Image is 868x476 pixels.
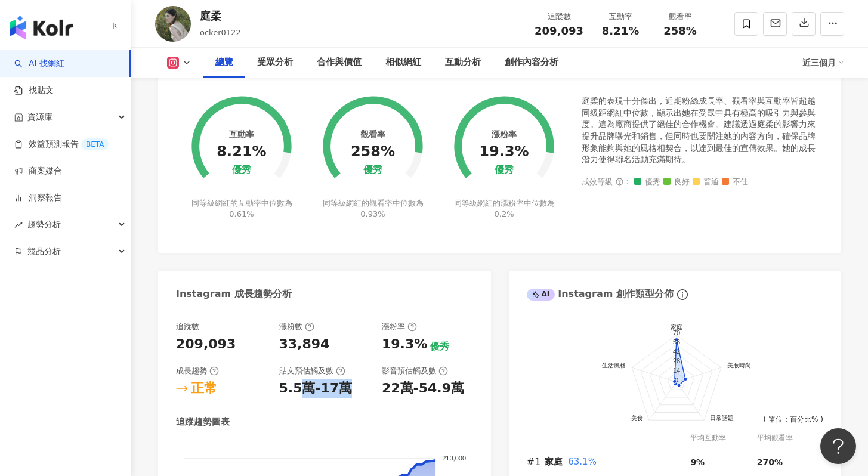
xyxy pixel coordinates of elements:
div: 追蹤數 [535,11,583,23]
text: 56 [672,338,679,345]
a: 效益預測報告BETA [14,138,109,150]
text: 28 [672,357,679,364]
a: 商案媒合 [14,165,62,177]
a: 找貼文 [14,85,54,97]
text: 42 [672,348,679,355]
div: 平均觀看率 [757,432,823,444]
span: 258% [663,25,697,37]
span: 9% [690,458,705,467]
div: 合作與價值 [317,55,362,70]
tspan: 210,000 [442,454,466,461]
div: 優秀 [232,165,251,176]
div: 8.21% [217,144,266,160]
span: ocker0122 [200,28,241,37]
text: 家庭 [671,323,682,330]
div: 5.5萬-17萬 [279,379,353,398]
text: 日常話題 [710,415,734,421]
div: 受眾分析 [257,55,293,70]
span: 良好 [663,178,690,187]
div: 同等級網紅的互動率中位數為 [190,198,294,220]
div: 優秀 [363,165,382,176]
text: 14 [672,366,679,373]
div: 庭柔 [200,8,241,23]
div: 19.3% [479,144,529,160]
div: Instagram 成長趨勢分析 [176,288,292,301]
span: 0.93% [360,209,385,218]
span: 63.1% [568,456,597,467]
div: 成長趨勢 [176,366,219,376]
div: 互動率 [598,11,643,23]
div: 漲粉率 [382,322,417,332]
img: logo [10,16,73,39]
div: 影音預估觸及數 [382,366,448,376]
div: AI [527,289,555,301]
div: 同等級網紅的觀看率中位數為 [321,198,425,220]
div: 創作內容分析 [505,55,558,70]
img: KOL Avatar [155,6,191,42]
div: 貼文預估觸及數 [279,366,345,376]
text: 生活風格 [602,362,626,369]
div: 漲粉數 [279,322,314,332]
div: 優秀 [430,340,449,353]
div: 庭柔的表現十分傑出，近期粉絲成長率、觀看率與互動率皆超越同級距網紅中位數，顯示出她在受眾中具有極高的吸引力與參與度。這為廠商提供了絕佳的合作機會。建議透過庭柔的影響力來提升品牌曝光和銷售，但同時... [582,95,823,166]
span: 趨勢分析 [27,211,61,238]
div: 近三個月 [802,53,844,72]
div: 22萬-54.9萬 [382,379,464,398]
span: 209,093 [535,24,583,37]
text: 70 [672,329,679,336]
div: 正常 [191,379,217,398]
a: 洞察報告 [14,192,62,204]
div: 追蹤數 [176,322,199,332]
div: 總覽 [215,55,233,70]
span: rise [14,221,23,229]
span: 0.61% [229,209,254,218]
div: 19.3% [382,335,427,354]
iframe: Help Scout Beacon - Open [820,428,856,464]
text: 美食 [631,415,642,421]
div: Instagram 創作類型分佈 [527,288,674,301]
span: 優秀 [634,178,660,187]
div: 追蹤趨勢圖表 [176,416,230,428]
span: 家庭 [545,456,563,467]
span: 不佳 [722,178,748,187]
div: 相似網紅 [385,55,421,70]
div: 觀看率 [360,129,385,139]
div: 觀看率 [657,11,703,23]
div: 平均互動率 [690,432,756,444]
a: searchAI 找網紅 [14,58,64,70]
text: 美妝時尚 [727,362,750,369]
span: 競品分析 [27,238,61,265]
div: 同等級網紅的漲粉率中位數為 [452,198,557,220]
span: 8.21% [602,25,639,37]
div: 互動分析 [445,55,481,70]
div: 209,093 [176,335,236,354]
span: 資源庫 [27,104,52,131]
div: 258% [351,144,395,160]
span: 普通 [693,178,719,187]
div: 成效等級 ： [582,178,823,187]
div: #1 [527,455,545,469]
div: 優秀 [495,165,514,176]
div: 互動率 [229,129,254,139]
text: 0 [674,376,678,383]
span: info-circle [675,288,690,302]
div: 漲粉率 [492,129,517,139]
span: 0.2% [494,209,514,218]
div: 33,894 [279,335,330,354]
span: 270% [757,458,783,467]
